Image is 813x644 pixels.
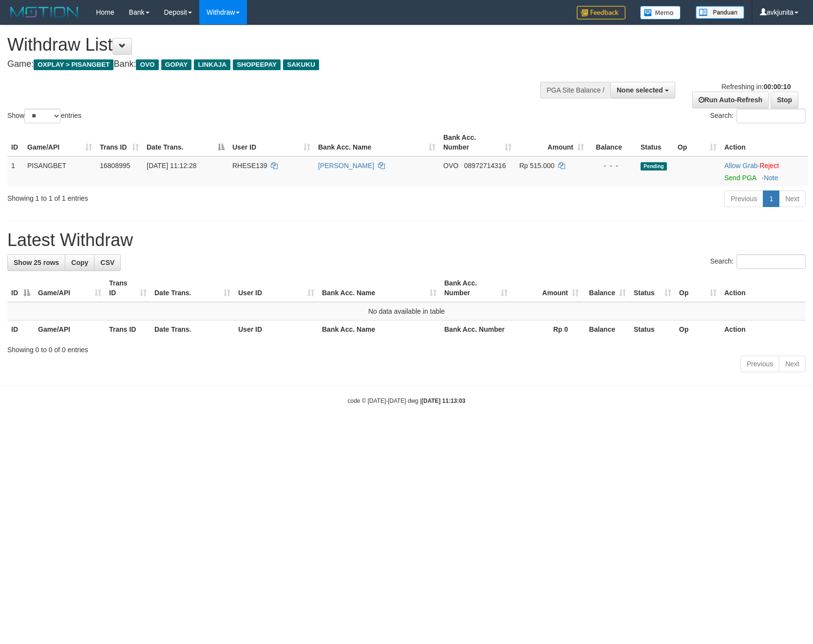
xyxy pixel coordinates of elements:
a: Next [779,356,806,372]
th: Date Trans.: activate to sort column ascending [151,274,234,302]
th: Bank Acc. Number [440,321,511,339]
img: Feedback.jpg [577,6,625,19]
th: Status [630,321,675,339]
span: LINKAJA [194,59,230,70]
button: None selected [610,82,675,98]
label: Search: [710,109,806,123]
a: 1 [763,190,779,207]
a: Show 25 rows [7,254,65,271]
a: Note [764,174,778,182]
a: Run Auto-Refresh [692,92,769,108]
a: Allow Grab [724,162,757,170]
h4: Game: Bank: [7,59,532,69]
a: Reject [759,162,779,170]
span: · [724,162,759,170]
th: Action [720,321,806,339]
th: Game/API: activate to sort column ascending [23,129,96,156]
th: Bank Acc. Name: activate to sort column ascending [314,129,439,156]
img: MOTION_logo.png [7,5,81,19]
strong: [DATE] 11:13:03 [421,398,465,404]
th: User ID: activate to sort column ascending [228,129,314,156]
select: Showentries [24,109,61,123]
span: OVO [136,59,158,70]
th: Game/API [34,321,105,339]
th: User ID [234,321,318,339]
span: 16808995 [100,162,130,170]
span: Show 25 rows [14,259,59,266]
small: code © [DATE]-[DATE] dwg | [348,398,466,404]
th: User ID: activate to sort column ascending [234,274,318,302]
div: - - - [592,161,633,170]
td: 1 [7,156,23,187]
span: OVO [443,162,458,170]
th: Bank Acc. Name: activate to sort column ascending [318,274,440,302]
img: Button%20Memo.svg [640,6,681,19]
span: SHOPEEPAY [233,59,281,70]
th: Bank Acc. Number: activate to sort column ascending [439,129,515,156]
th: ID: activate to sort column descending [7,274,34,302]
th: Op: activate to sort column ascending [675,274,720,302]
div: Showing 0 to 0 of 0 entries [7,341,806,355]
th: Trans ID [105,321,151,339]
th: ID [7,321,34,339]
th: Balance [583,321,630,339]
a: Previous [724,190,763,207]
a: CSV [94,254,121,271]
th: Action [720,274,806,302]
span: CSV [100,259,114,266]
a: Stop [771,92,798,108]
img: panduan.png [696,6,744,19]
label: Show entries [7,109,81,123]
span: [DATE] 11:12:28 [147,162,196,170]
th: Action [720,129,808,156]
span: Copy 08972714316 to clipboard [464,162,506,170]
h1: Withdraw List [7,35,532,55]
th: Status: activate to sort column ascending [630,274,675,302]
th: Date Trans. [151,321,234,339]
th: Bank Acc. Number: activate to sort column ascending [440,274,511,302]
input: Search: [737,254,806,269]
th: ID [7,129,23,156]
td: No data available in table [7,302,806,321]
label: Search: [710,254,806,269]
strong: 00:00:10 [763,83,791,91]
th: Op [675,321,720,339]
a: Send PGA [724,174,756,182]
div: Showing 1 to 1 of 1 entries [7,189,331,203]
th: Amount: activate to sort column ascending [515,129,588,156]
span: GOPAY [161,59,192,70]
th: Bank Acc. Name [318,321,440,339]
a: Previous [740,356,779,372]
span: RHESE139 [232,162,267,170]
span: Refreshing in: [721,83,791,91]
span: Copy [71,259,88,266]
th: Trans ID: activate to sort column ascending [96,129,143,156]
a: Next [779,190,806,207]
input: Search: [737,109,806,123]
th: Balance: activate to sort column ascending [583,274,630,302]
span: Pending [641,162,667,170]
a: Copy [65,254,95,271]
th: Op: activate to sort column ascending [674,129,720,156]
th: Rp 0 [511,321,583,339]
span: SAKUKU [283,59,319,70]
span: Rp 515.000 [519,162,554,170]
th: Game/API: activate to sort column ascending [34,274,105,302]
th: Amount: activate to sort column ascending [511,274,583,302]
a: [PERSON_NAME] [318,162,374,170]
th: Date Trans.: activate to sort column descending [143,129,228,156]
th: Balance [588,129,637,156]
div: PGA Site Balance / [540,82,610,98]
h1: Latest Withdraw [7,230,806,250]
td: PISANGBET [23,156,96,187]
span: OXPLAY > PISANGBET [34,59,113,70]
th: Status [637,129,674,156]
td: · [720,156,808,187]
th: Trans ID: activate to sort column ascending [105,274,151,302]
span: None selected [617,86,663,94]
